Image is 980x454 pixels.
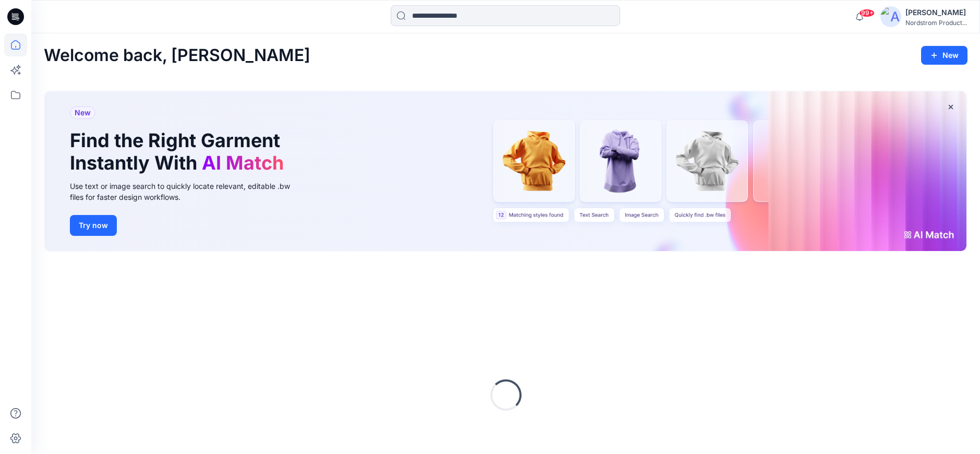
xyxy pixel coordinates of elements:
span: AI Match [202,151,284,174]
div: Use text or image search to quickly locate relevant, editable .bw files for faster design workflows. [70,181,305,202]
h1: Find the Right Garment Instantly With [70,129,289,174]
button: New [921,46,967,65]
span: 99+ [859,9,875,17]
div: Nordstrom Product... [905,19,967,27]
span: New [75,106,91,119]
div: [PERSON_NAME] [905,6,967,19]
button: Try now [70,215,117,236]
h2: Welcome back, [PERSON_NAME] [44,46,310,65]
img: avatar [880,6,901,27]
